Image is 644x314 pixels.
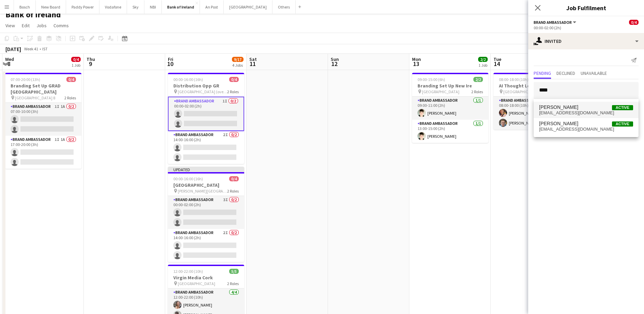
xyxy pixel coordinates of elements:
span: Amelia Opperman [539,121,578,127]
h1: Bank of Ireland [5,10,61,20]
app-card-role: Brand Ambassador1/113:00-15:00 (2h)[PERSON_NAME] [412,120,488,143]
div: [DATE] [5,46,21,52]
span: [PERSON_NAME][GEOGRAPHIC_DATA] [178,188,227,194]
h3: AI Thought Leadership Event [493,83,570,89]
a: Edit [19,21,32,30]
span: 2 Roles [227,188,239,194]
span: Active [612,105,633,110]
span: oppermanamelia@gmail.com [539,127,633,132]
span: [GEOGRAPHIC_DATA] (overnight) [178,89,227,94]
app-card-role: Brand Ambassador1I0/200:00-02:00 (2h) [168,97,244,131]
span: 12 [330,60,339,68]
span: 2 Roles [471,89,483,94]
span: Jobs [36,22,47,29]
app-card-role: Brand Ambassador2/208:00-18:00 (10h)[PERSON_NAME][PERSON_NAME] [493,97,570,130]
span: 14 [492,60,501,68]
app-card-role: Brand Ambassador2I0/214:00-16:00 (2h) [168,131,244,164]
span: 13 [411,60,421,68]
app-job-card: 09:00-15:00 (6h)2/2Branding Set Up New Ire [GEOGRAPHIC_DATA]2 RolesBrand Ambassador1/109:00-11:00... [412,73,488,143]
span: Comms [53,22,69,29]
span: 2/2 [473,77,483,82]
a: Comms [51,21,72,30]
button: Sky [127,0,144,14]
button: Others [272,0,296,14]
h3: Branding Set Up GRAD [GEOGRAPHIC_DATA] [5,83,81,95]
a: Jobs [34,21,49,30]
button: Vodafone [99,0,127,14]
span: Tue [493,56,501,62]
span: 0/4 [229,77,239,82]
span: 00:00-16:00 (16h) [173,77,203,82]
span: Sat [249,56,257,62]
button: NBI [144,0,162,14]
app-card-role: Brand Ambassador1I1A0/217:00-20:00 (3h) [5,136,81,169]
h3: Distribution Opp GR [168,83,244,89]
span: [GEOGRAPHIC_DATA] [503,89,541,94]
span: 0/4 [629,20,639,25]
div: 00:00-02:00 (2h) [534,25,639,30]
h3: Virgin Media Cork [168,275,244,281]
span: 2 Roles [64,95,76,100]
button: [GEOGRAPHIC_DATA] [224,0,272,14]
span: 9 [85,60,95,68]
h3: Job Fulfilment [528,3,644,12]
div: Updated [168,167,244,172]
a: View [3,21,18,30]
span: 11 [248,60,257,68]
span: 2 Roles [227,89,239,94]
span: [GEOGRAPHIC_DATA] [422,89,459,94]
button: Bosch [14,0,36,14]
span: 12:00-22:00 (10h) [173,269,203,274]
button: New Board [36,0,66,14]
span: Brand Ambassador [534,20,572,25]
span: 2/2 [478,57,488,62]
app-card-role: Brand Ambassador2I0/214:00-16:00 (2h) [168,229,244,262]
span: Week 41 [22,46,40,51]
span: 10 [167,60,173,68]
h3: [GEOGRAPHIC_DATA] [168,182,244,188]
app-job-card: Updated00:00-16:00 (16h)0/4[GEOGRAPHIC_DATA] [PERSON_NAME][GEOGRAPHIC_DATA]2 RolesBrand Ambassado... [168,167,244,262]
button: Bank of Ireland [162,0,200,14]
span: Active [612,121,633,127]
button: Brand Ambassador [534,20,577,25]
span: 00:00-16:00 (16h) [173,176,203,181]
button: An Post [200,0,224,14]
span: [GEOGRAPHIC_DATA] [178,281,215,286]
span: Sun [331,56,339,62]
span: 5/5 [229,269,239,274]
span: Mon [412,56,421,62]
div: IST [42,46,48,51]
span: 0/4 [71,57,81,62]
span: View [5,22,15,29]
span: Pending [534,71,551,76]
app-card-role: Brand Ambassador3I0/200:00-02:00 (2h) [168,196,244,229]
app-job-card: 07:00-20:00 (13h)0/4Branding Set Up GRAD [GEOGRAPHIC_DATA] [GEOGRAPHIC_DATA] 82 RolesBrand Ambass... [5,73,81,169]
span: Edit [22,22,30,29]
span: 9/17 [232,57,244,62]
span: 08:00-18:00 (10h) [499,77,529,82]
span: ameliamorycka13@gmail.com [539,110,633,116]
div: 1 Job [478,63,487,68]
app-card-role: Brand Ambassador1/109:00-11:00 (2h)[PERSON_NAME] [412,97,488,120]
app-job-card: 00:00-16:00 (16h)0/4Distribution Opp GR [GEOGRAPHIC_DATA] (overnight)2 RolesBrand Ambassador1I0/2... [168,73,244,164]
span: 2 Roles [227,281,239,286]
span: Amelia Morycka [539,104,578,110]
div: 4 Jobs [232,63,243,68]
span: [GEOGRAPHIC_DATA] 8 [15,95,55,100]
button: Paddy Power [66,0,99,14]
span: Declined [556,71,575,76]
span: Unavailable [581,71,607,76]
span: 07:00-20:00 (13h) [11,77,40,82]
div: Invited [528,33,644,49]
div: 1 Job [72,63,80,68]
app-job-card: 08:00-18:00 (10h)2/2AI Thought Leadership Event [GEOGRAPHIC_DATA]1 RoleBrand Ambassador2/208:00-1... [493,73,570,130]
span: 0/4 [66,77,76,82]
span: Thu [87,56,95,62]
span: Fri [168,56,173,62]
span: Wed [5,56,14,62]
